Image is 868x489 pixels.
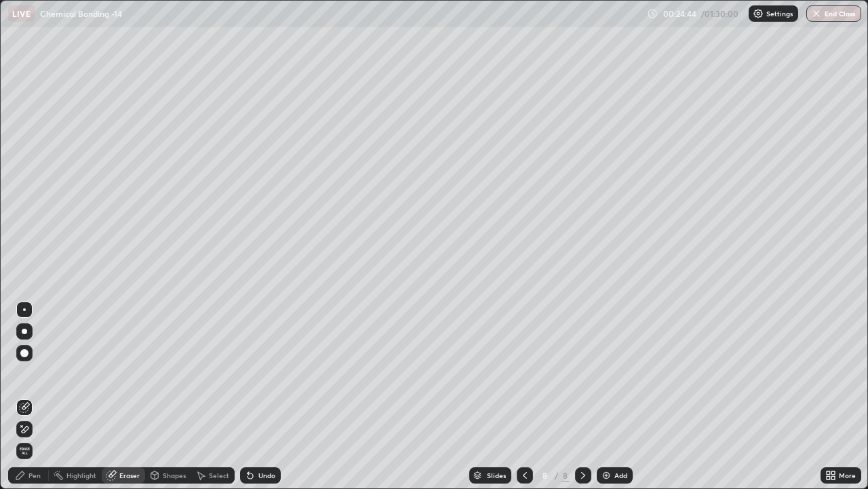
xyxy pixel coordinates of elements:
p: LIVE [12,8,31,19]
img: end-class-cross [811,8,822,19]
div: Slides [487,472,506,479]
div: Select [209,472,229,479]
img: add-slide-button [601,470,612,481]
div: More [839,472,856,479]
div: Pen [28,472,41,479]
div: / [555,471,559,479]
div: 8 [561,469,570,482]
p: Chemical Bonding -14 [40,8,122,19]
div: Highlight [66,472,96,479]
span: Erase all [17,447,32,455]
img: class-settings-icons [753,8,764,19]
div: Add [614,472,627,479]
div: Undo [258,472,275,479]
button: End Class [806,5,861,22]
div: 8 [538,471,552,479]
div: Eraser [119,472,140,479]
div: Shapes [163,472,186,479]
p: Settings [766,10,793,17]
